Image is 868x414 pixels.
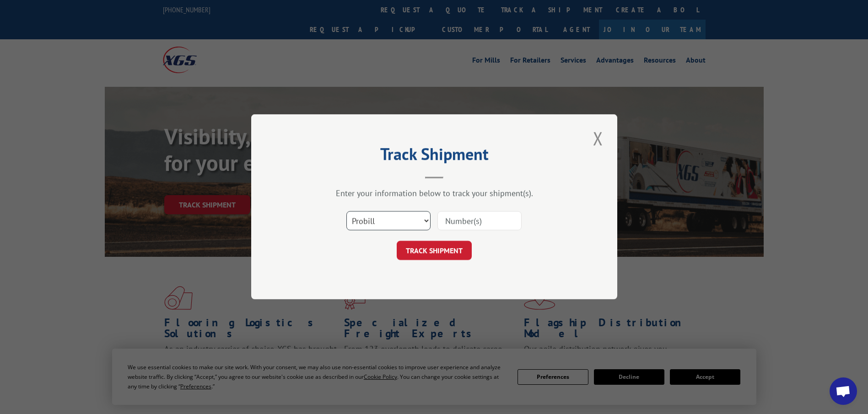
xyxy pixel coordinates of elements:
[830,377,857,405] a: Open chat
[297,148,571,165] h2: Track Shipment
[437,212,522,231] input: Number(s)
[297,188,571,199] div: Enter your information below to track your shipment(s).
[590,126,606,151] button: Close modal
[397,241,472,260] button: TRACK SHIPMENT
